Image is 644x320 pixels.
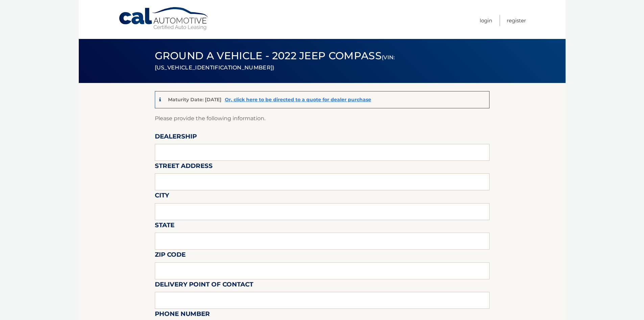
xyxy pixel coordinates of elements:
[155,161,213,173] label: Street Address
[155,220,174,233] label: State
[225,97,371,103] a: Or, click here to be directed to a quote for dealer purchase
[155,250,186,262] label: Zip Code
[155,114,490,123] p: Please provide the following information.
[155,190,169,203] label: City
[155,49,395,72] span: Ground a Vehicle - 2022 Jeep Compass
[507,15,526,26] a: Register
[480,15,492,26] a: Login
[168,97,221,103] p: Maturity Date: [DATE]
[155,54,395,71] small: (VIN: [US_VEHICLE_IDENTIFICATION_NUMBER])
[155,131,197,144] label: Dealership
[118,7,210,31] a: Cal Automotive
[155,279,253,292] label: Delivery Point of Contact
